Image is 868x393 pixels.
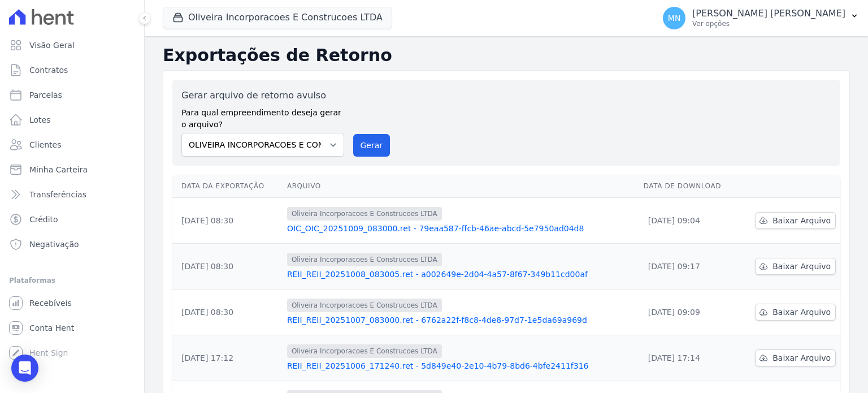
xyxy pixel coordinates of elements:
[287,269,635,280] a: REII_REII_20251008_083005.ret - a002649e-2d04-4a57-8f67-349b11cd00af
[29,114,51,126] span: Lotes
[353,134,390,157] button: Gerar
[755,304,836,321] a: Baixar Arquivo
[287,299,442,312] span: Oliveira Incorporacoes E Construcoes LTDA
[668,14,681,22] span: MN
[5,133,140,156] a: Clientes
[11,355,38,382] div: Open Intercom Messenger
[29,64,68,76] span: Contratos
[772,352,831,364] span: Baixar Arquivo
[29,297,72,309] span: Recebíveis
[172,198,283,244] td: [DATE] 08:30
[755,349,836,366] a: Baixar Arquivo
[29,40,75,51] span: Visão Geral
[639,175,738,198] th: Data de Download
[283,175,639,198] th: Arquivo
[5,109,140,131] a: Lotes
[172,290,283,335] td: [DATE] 08:30
[29,322,74,334] span: Conta Hent
[639,290,738,335] td: [DATE] 09:09
[639,198,738,244] td: [DATE] 09:04
[5,84,140,106] a: Parcelas
[163,7,392,28] button: Oliveira Incorporacoes E Construcoes LTDA
[5,59,140,81] a: Contratos
[287,314,635,326] a: REII_REII_20251007_083000.ret - 6762a22f-f8c8-4de8-97d7-1e5da69a969d
[287,223,635,234] a: OIC_OIC_20251009_083000.ret - 79eaa587-ffcb-46ae-abcd-5e7950ad04d8
[755,258,836,275] a: Baixar Arquivo
[287,253,442,266] span: Oliveira Incorporacoes E Construcoes LTDA
[692,19,845,28] p: Ver opções
[181,102,344,131] label: Para qual empreendimento deseja gerar o arquivo?
[639,244,738,290] td: [DATE] 09:17
[5,233,140,256] a: Negativação
[287,207,442,221] span: Oliveira Incorporacoes E Construcoes LTDA
[287,360,635,372] a: REII_REII_20251006_171240.ret - 5d849e40-2e10-4b79-8bd6-4bfe2411f316
[172,335,283,381] td: [DATE] 17:12
[639,335,738,381] td: [DATE] 17:14
[5,208,140,231] a: Crédito
[9,274,135,287] div: Plataformas
[5,317,140,339] a: Conta Hent
[287,344,442,358] span: Oliveira Incorporacoes E Construcoes LTDA
[692,8,845,19] p: [PERSON_NAME] [PERSON_NAME]
[29,239,79,250] span: Negativação
[29,189,86,200] span: Transferências
[181,89,344,102] label: Gerar arquivo de retorno avulso
[29,214,58,225] span: Crédito
[163,45,850,66] h2: Exportações de Retorno
[5,183,140,206] a: Transferências
[5,34,140,57] a: Visão Geral
[654,2,868,34] button: MN [PERSON_NAME] [PERSON_NAME] Ver opções
[772,261,831,272] span: Baixar Arquivo
[172,244,283,290] td: [DATE] 08:30
[29,164,88,175] span: Minha Carteira
[772,306,831,318] span: Baixar Arquivo
[29,89,62,101] span: Parcelas
[5,292,140,314] a: Recebíveis
[172,175,283,198] th: Data da Exportação
[29,139,61,150] span: Clientes
[755,212,836,229] a: Baixar Arquivo
[5,158,140,181] a: Minha Carteira
[772,215,831,226] span: Baixar Arquivo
